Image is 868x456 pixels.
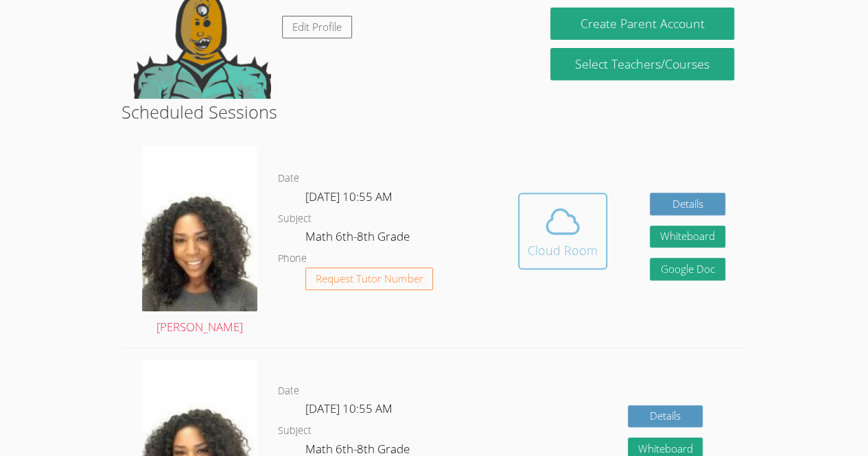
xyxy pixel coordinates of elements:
[550,8,734,40] button: Create Parent Account
[305,227,412,250] dd: Math 6th-8th Grade
[650,258,725,280] a: Google Doc
[305,400,392,416] span: [DATE] 10:55 AM
[305,267,434,290] button: Request Tutor Number
[550,48,734,80] a: Select Teachers/Courses
[628,405,703,428] a: Details
[518,193,607,269] button: Cloud Room
[278,211,312,228] dt: Subject
[650,193,725,215] a: Details
[278,170,299,187] dt: Date
[305,189,392,204] span: [DATE] 10:55 AM
[121,99,747,125] h2: Scheduled Sessions
[282,16,352,38] a: Edit Profile
[278,383,299,400] dt: Date
[142,146,257,311] img: avatar.png
[278,250,307,267] dt: Phone
[528,241,598,260] div: Cloud Room
[278,422,312,440] dt: Subject
[316,274,423,284] span: Request Tutor Number
[142,146,257,337] a: [PERSON_NAME]
[650,226,725,248] button: Whiteboard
